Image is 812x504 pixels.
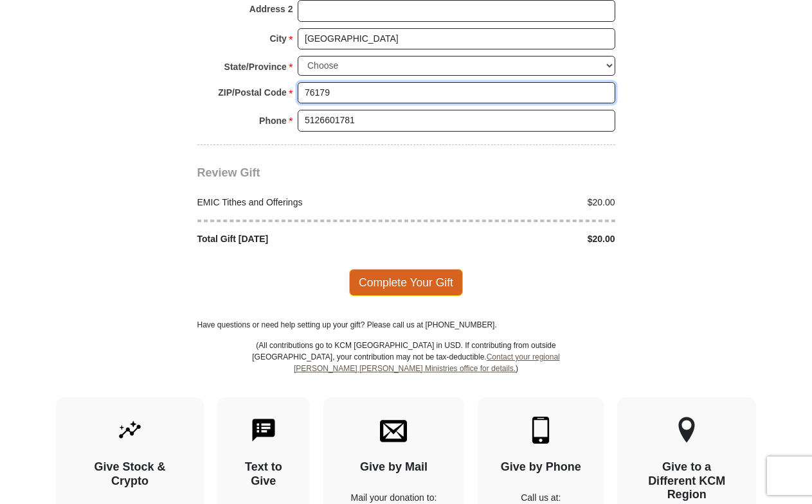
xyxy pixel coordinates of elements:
[269,30,286,48] strong: City
[197,319,615,331] p: Have questions or need help setting up your gift? Please call us at [PHONE_NUMBER].
[78,460,181,488] h4: Give Stock & Crypto
[294,352,560,373] a: Contact your regional [PERSON_NAME] [PERSON_NAME] Ministries office for details.
[190,196,406,209] div: EMIC Tithes and Offerings
[349,269,463,296] span: Complete Your Gift
[252,340,561,397] p: (All contributions go to KCM [GEOGRAPHIC_DATA] in USD. If contributing from outside [GEOGRAPHIC_D...
[197,166,260,179] span: Review Gift
[380,417,407,444] img: envelope.svg
[250,417,277,444] img: text-to-give.svg
[678,417,696,444] img: other-region
[116,417,143,444] img: give-by-stock.svg
[218,83,287,101] strong: ZIP/Postal Code
[346,460,442,474] h4: Give by Mail
[259,112,287,130] strong: Phone
[527,417,554,444] img: mobile.svg
[240,460,287,488] h4: Text to Give
[406,196,622,209] div: $20.00
[640,460,734,502] h4: Give to a Different KCM Region
[406,232,622,246] div: $20.00
[500,460,581,474] h4: Give by Phone
[190,232,406,246] div: Total Gift [DATE]
[224,58,287,76] strong: State/Province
